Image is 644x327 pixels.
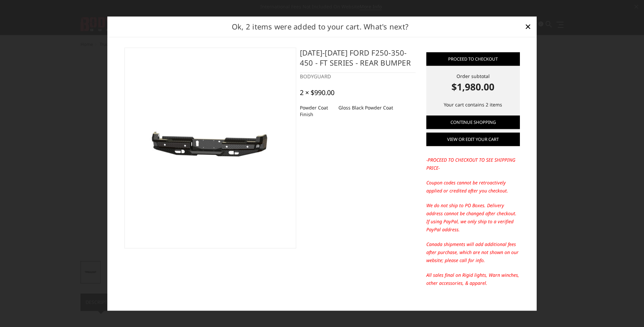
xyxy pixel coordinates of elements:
[426,52,520,66] a: Proceed to checkout
[118,21,523,32] h2: Ok, 2 items were added to your cart. What's next?
[426,156,520,172] p: -PROCEED TO CHECKOUT TO SEE SHIPPING PRICE-
[426,201,520,234] p: We do not ship to PO Boxes. Delivery address cannot be changed after checkout. If using PayPal, w...
[300,102,333,120] dt: Powder Coat Finish
[128,109,292,187] img: 2023-2025 Ford F250-350-450 - FT Series - Rear Bumper
[426,115,520,129] a: Continue Shopping
[300,73,416,80] div: BODYGUARD
[426,133,520,146] a: View or edit your cart
[426,271,520,287] p: All sales final on Rigid lights, Warn winches, other accessories, & apparel.
[610,295,644,327] iframe: Chat Widget
[426,101,520,109] p: Your cart contains 2 items
[426,240,520,264] p: Canada shipments will add additional fees after purchase, which are not shown on our website; ple...
[525,19,531,34] span: ×
[426,73,520,94] div: Order subtotal
[300,48,416,73] h4: [DATE]-[DATE] Ford F250-350-450 - FT Series - Rear Bumper
[338,102,393,114] dd: Gloss Black Powder Coat
[300,89,334,97] div: 2 × $990.00
[426,179,520,195] p: Coupon codes cannot be retroactively applied or credited after you checkout.
[523,21,533,32] a: Close
[426,80,520,94] strong: $1,980.00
